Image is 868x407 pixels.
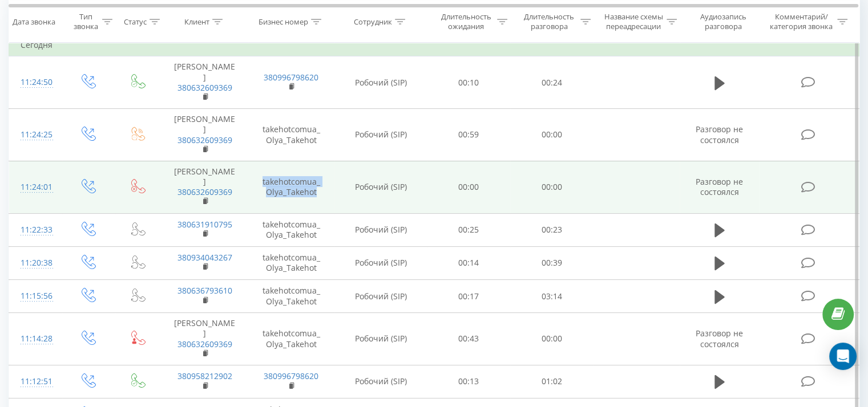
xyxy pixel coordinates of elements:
[696,124,743,145] span: Разговор не состоялся
[427,109,510,161] td: 00:59
[510,56,593,109] td: 00:24
[427,161,510,213] td: 00:00
[124,17,147,26] div: Статус
[427,365,510,398] td: 00:13
[334,56,427,109] td: Робочий (SIP)
[264,371,318,381] a: 380996798620
[177,82,232,93] a: 380632609369
[21,285,51,307] div: 11:15:56
[13,17,55,26] div: Дата звонка
[510,280,593,313] td: 03:14
[427,213,510,246] td: 00:25
[334,313,427,365] td: Робочий (SIP)
[21,71,51,93] div: 11:24:50
[427,246,510,279] td: 00:14
[177,285,232,296] a: 380636793610
[264,72,318,83] a: 380996798620
[177,135,232,145] a: 380632609369
[334,161,427,213] td: Робочий (SIP)
[248,280,334,313] td: takehotcomua_Olya_Takehot
[510,109,593,161] td: 00:00
[248,161,334,213] td: takehotcomua_Olya_Takehot
[427,313,510,365] td: 00:43
[510,213,593,246] td: 00:23
[696,328,743,349] span: Разговор не состоялся
[520,12,578,31] div: Длительность разговора
[248,109,334,161] td: takehotcomua_Olya_Takehot
[427,56,510,109] td: 00:10
[21,371,51,393] div: 11:12:51
[21,176,51,198] div: 11:24:01
[438,12,495,31] div: Длительность ожидания
[21,219,51,241] div: 11:22:33
[248,213,334,246] td: takehotcomua_Olya_Takehot
[162,161,248,213] td: [PERSON_NAME]
[248,313,334,365] td: takehotcomua_Olya_Takehot
[21,328,51,350] div: 11:14:28
[9,34,859,56] td: Сегодня
[177,339,232,349] a: 380632609369
[162,313,248,365] td: [PERSON_NAME]
[510,246,593,279] td: 00:39
[334,280,427,313] td: Робочий (SIP)
[510,313,593,365] td: 00:00
[177,186,232,197] a: 380632609369
[259,17,308,26] div: Бизнес номер
[162,109,248,161] td: [PERSON_NAME]
[72,12,99,31] div: Тип звонка
[162,56,248,109] td: [PERSON_NAME]
[177,371,232,381] a: 380958212902
[427,280,510,313] td: 00:17
[510,161,593,213] td: 00:00
[696,176,743,197] span: Разговор не состоялся
[334,365,427,398] td: Робочий (SIP)
[829,343,857,370] div: Open Intercom Messenger
[177,219,232,230] a: 380631910795
[510,365,593,398] td: 01:02
[768,12,834,31] div: Комментарий/категория звонка
[334,109,427,161] td: Робочий (SIP)
[334,246,427,279] td: Робочий (SIP)
[354,17,392,26] div: Сотрудник
[334,213,427,246] td: Робочий (SIP)
[177,252,232,263] a: 380934043267
[690,12,757,31] div: Аудиозапись разговора
[21,252,51,274] div: 11:20:38
[21,124,51,146] div: 11:24:25
[248,246,334,279] td: takehotcomua_Olya_Takehot
[184,17,209,26] div: Клиент
[604,12,664,31] div: Название схемы переадресации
